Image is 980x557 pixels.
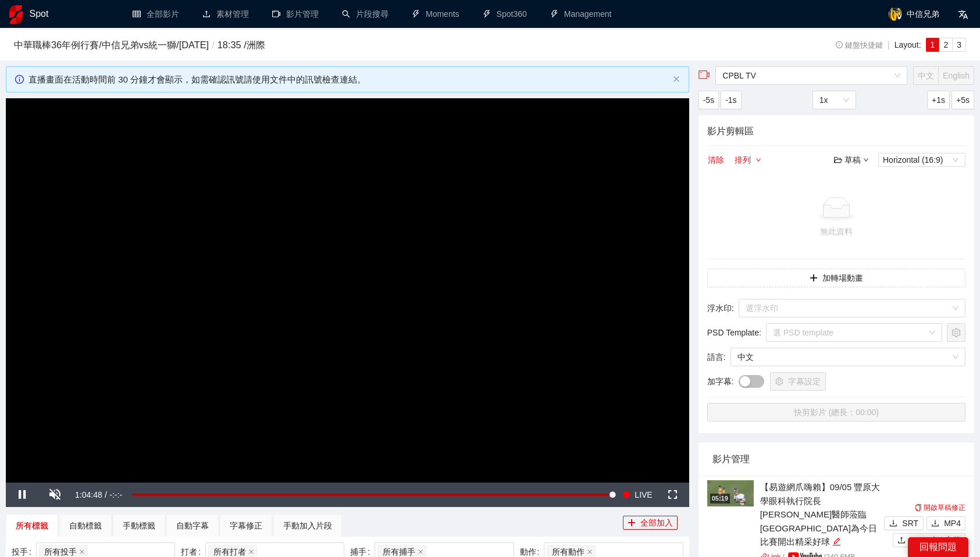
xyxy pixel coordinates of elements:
[283,519,332,532] div: 手動加入片段
[770,372,826,391] button: setting字幕設定
[889,519,897,529] span: download
[209,40,218,50] span: /
[931,40,935,49] span: 1
[550,9,612,19] a: thunderboltManagement
[712,225,961,238] div: 無此資料
[483,9,527,19] a: thunderboltSpot360
[836,41,843,49] span: info-circle
[703,94,714,106] span: -5s
[123,519,155,532] div: 手動標籤
[587,549,593,555] span: close
[918,71,934,80] span: 中文
[722,67,900,84] span: CPBL TV
[721,91,741,109] button: -1s
[673,76,680,83] span: close
[725,94,736,106] span: -1s
[6,98,689,483] div: Video Player
[628,519,636,528] span: plus
[956,94,970,106] span: +5s
[248,549,254,555] span: close
[927,91,950,109] button: +1s
[952,91,974,109] button: +5s
[69,519,102,532] div: 自動標籤
[760,480,881,549] div: 【易遊網爪嗨賴】09/05 豐原大學眼科執行院長 [PERSON_NAME]醫師蒞臨[GEOGRAPHIC_DATA]為今日比賽開出精采好球
[6,483,38,507] button: Pause
[412,9,459,19] a: thunderboltMoments
[756,157,761,164] span: down
[944,517,961,530] span: MP4
[910,534,961,547] span: YouTube 上傳
[707,153,725,167] button: 清除
[657,483,689,507] button: Fullscreen
[28,73,668,87] div: 直播畫面在活動時間前 30 分鐘才會顯示，如需確認訊號請使用文件中的訊號檢查連結。
[947,323,965,342] button: setting
[707,403,965,422] button: 快剪影片 (總長：00:00)
[618,483,656,507] button: Seek to live, currently playing live
[888,40,890,49] span: |
[673,76,680,83] button: close
[109,490,122,499] span: -:-:-
[926,516,965,530] button: downloadMP4
[832,537,841,546] span: edit
[710,494,730,504] div: 05:19
[707,302,734,315] span: 浮水印 :
[836,41,883,49] span: 鍵盤快捷鍵
[810,274,818,283] span: plus
[79,549,85,555] span: close
[132,494,612,496] div: Progress Bar
[230,519,262,532] div: 字幕修正
[14,38,774,53] h3: 中華職棒36年例行賽 / 中信兄弟 vs 統一獅 / [DATE] 18:35 / 洲際
[707,124,965,138] h4: 影片剪輯區
[931,519,939,529] span: download
[342,9,389,19] a: search片段搜尋
[16,519,48,532] div: 所有標籤
[75,490,102,499] span: 1:04:48
[699,69,710,81] span: video-camera
[734,153,762,167] button: 排列down
[9,5,23,24] img: logo
[707,351,726,363] span: 語言 :
[908,537,968,557] div: 回報問題
[635,483,652,507] span: LIVE
[915,504,965,512] a: 開啟草稿修正
[133,9,179,19] a: table全部影片
[915,504,922,511] span: copy
[15,75,24,84] span: info-circle
[832,535,841,549] div: 編輯
[943,40,948,49] span: 2
[202,9,249,19] a: upload素材管理
[895,40,921,49] span: Layout:
[272,9,319,19] a: video-camera影片管理
[699,91,719,109] button: -5s
[707,269,965,287] button: plus加轉場動畫
[834,153,869,166] div: 草稿
[176,519,209,532] div: 自動字幕
[707,375,734,388] span: 加字幕 :
[888,7,902,21] img: avatar
[957,40,961,49] span: 3
[897,536,906,545] span: upload
[932,94,945,106] span: +1s
[623,516,678,530] button: plus全部加入
[943,71,970,80] span: English
[902,517,918,530] span: SRT
[884,516,924,530] button: downloadSRT
[707,326,761,339] span: PSD Template :
[105,490,107,499] span: /
[819,91,849,109] span: 1x
[863,157,869,163] span: down
[38,483,71,507] button: Unmute
[737,348,958,366] span: 中文
[893,533,965,547] button: uploadYouTube 上傳
[712,442,960,476] div: 影片管理
[707,480,754,506] img: 1935725d-d26e-4156-be49-e6d7f35ab3e4.jpg
[883,153,961,166] span: Horizontal (16:9)
[834,156,842,164] span: folder-open
[418,549,423,555] span: close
